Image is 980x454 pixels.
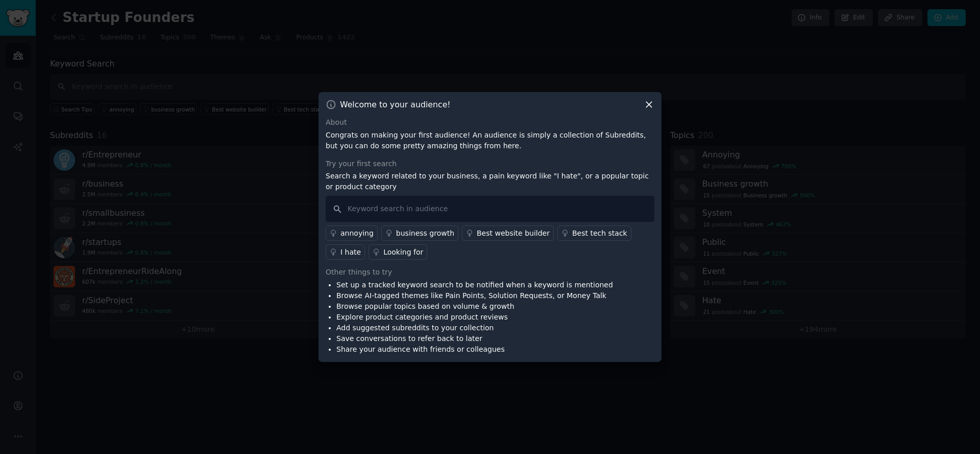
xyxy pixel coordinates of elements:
[326,244,365,260] a: I hate
[462,225,554,241] a: Best website builder
[340,228,374,239] div: annoying
[336,301,613,312] li: Browse popular topics based on volume & growth
[572,228,627,239] div: Best tech stack
[326,158,654,169] div: Try your first search
[326,225,378,241] a: annoying
[381,225,458,241] a: business growth
[336,312,613,323] li: Explore product categories and product reviews
[340,247,361,258] div: I hate
[326,267,654,278] div: Other things to try
[396,228,454,239] div: business growth
[336,344,613,355] li: Share your audience with friends or colleagues
[336,280,613,290] li: Set up a tracked keyword search to be notified when a keyword is mentioned
[336,333,613,344] li: Save conversations to refer back to later
[477,228,550,239] div: Best website builder
[326,130,654,151] p: Congrats on making your first audience! An audience is simply a collection of Subreddits, but you...
[383,247,423,258] div: Looking for
[336,323,613,333] li: Add suggested subreddits to your collection
[336,290,613,301] li: Browse AI-tagged themes like Pain Points, Solution Requests, or Money Talk
[326,196,654,222] input: Keyword search in audience
[326,117,654,128] div: About
[557,225,631,241] a: Best tech stack
[369,244,427,260] a: Looking for
[340,99,451,110] h3: Welcome to your audience!
[326,171,654,192] p: Search a keyword related to your business, a pain keyword like "I hate", or a popular topic or pr...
